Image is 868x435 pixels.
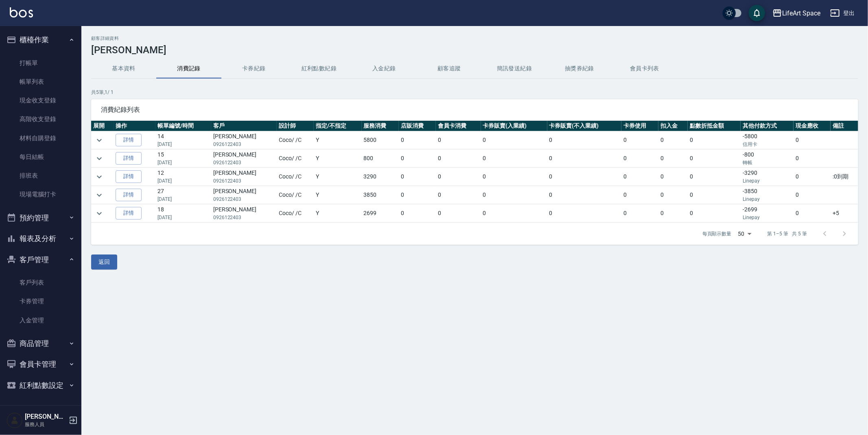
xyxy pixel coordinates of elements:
[436,204,481,222] td: 0
[101,106,848,114] span: 消費紀錄列表
[794,121,831,131] th: 現金應收
[688,121,741,131] th: 點數折抵金額
[362,131,399,149] td: 5800
[688,150,741,167] td: 0
[436,131,481,149] td: 0
[25,421,66,428] p: 服務人員
[743,214,791,221] p: Linepay
[3,249,78,270] button: 客戶管理
[3,54,78,72] a: 打帳單
[362,204,399,222] td: 2699
[116,170,142,183] a: 詳情
[749,5,765,21] button: save
[314,186,361,204] td: Y
[277,186,314,204] td: Coco / /C
[213,196,275,203] p: 0926122403
[314,131,361,149] td: Y
[743,196,791,203] p: Linepay
[399,186,436,204] td: 0
[612,59,677,78] button: 會員卡列表
[157,159,209,166] p: [DATE]
[91,89,858,96] p: 共 5 筆, 1 / 1
[831,168,858,186] td: :0到期
[547,59,612,78] button: 抽獎券紀錄
[399,131,436,149] td: 0
[116,189,142,201] a: 詳情
[91,254,117,270] button: 返回
[688,131,741,149] td: 0
[767,230,807,237] p: 第 1–5 筆 共 5 筆
[352,59,417,78] button: 入金紀錄
[481,121,547,131] th: 卡券販賣(入業績)
[3,354,78,375] button: 會員卡管理
[436,186,481,204] td: 0
[10,7,33,17] img: Logo
[362,150,399,167] td: 800
[116,207,142,220] a: 詳情
[741,150,794,167] td: -800
[436,150,481,167] td: 0
[621,131,658,149] td: 0
[314,168,361,186] td: Y
[213,177,275,185] p: 0926122403
[547,186,621,204] td: 0
[3,333,78,354] button: 商品管理
[3,110,78,128] a: 高階收支登錄
[688,168,741,186] td: 0
[741,168,794,186] td: -3290
[3,228,78,249] button: 報表及分析
[213,141,275,148] p: 0926122403
[547,204,621,222] td: 0
[25,413,66,421] h5: [PERSON_NAME]
[481,150,547,167] td: 0
[211,150,277,167] td: [PERSON_NAME]
[211,186,277,204] td: [PERSON_NAME]
[658,150,688,167] td: 0
[3,311,78,330] a: 入金管理
[658,121,688,131] th: 扣入金
[658,204,688,222] td: 0
[658,186,688,204] td: 0
[213,159,275,166] p: 0926122403
[547,150,621,167] td: 0
[3,375,78,396] button: 紅利點數設定
[157,141,209,148] p: [DATE]
[3,166,78,185] a: 排班表
[277,131,314,149] td: Coco / /C
[3,148,78,166] a: 每日結帳
[362,186,399,204] td: 3850
[91,121,114,131] th: 展開
[417,59,482,78] button: 顧客追蹤
[794,186,831,204] td: 0
[277,121,314,131] th: 設計師
[155,121,211,131] th: 帳單編號/時間
[399,150,436,167] td: 0
[277,204,314,222] td: Coco / /C
[91,36,858,41] h2: 顧客詳細資料
[481,131,547,149] td: 0
[399,121,436,131] th: 店販消費
[743,159,791,166] p: 轉帳
[688,186,741,204] td: 0
[362,121,399,131] th: 服務消費
[3,72,78,91] a: 帳單列表
[211,131,277,149] td: [PERSON_NAME]
[93,207,105,220] button: expand row
[116,134,142,146] a: 詳情
[155,204,211,222] td: 18
[621,168,658,186] td: 0
[743,177,791,185] p: Linepay
[3,273,78,292] a: 客戶列表
[3,129,78,148] a: 材料自購登錄
[314,150,361,167] td: Y
[211,121,277,131] th: 客戶
[481,168,547,186] td: 0
[621,204,658,222] td: 0
[794,204,831,222] td: 0
[621,121,658,131] th: 卡券使用
[277,168,314,186] td: Coco / /C
[482,59,547,78] button: 簡訊發送紀錄
[436,168,481,186] td: 0
[93,189,105,201] button: expand row
[3,29,78,50] button: 櫃檯作業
